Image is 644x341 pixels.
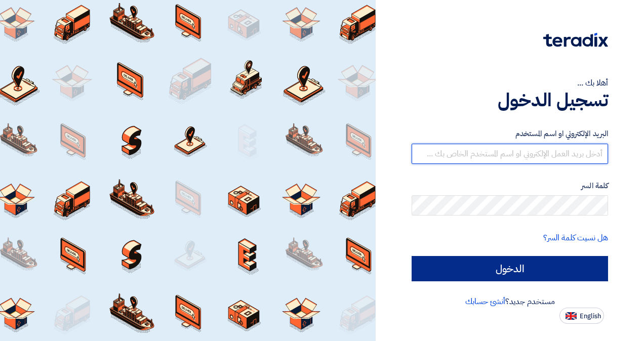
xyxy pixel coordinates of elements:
input: الدخول [412,256,608,281]
a: هل نسيت كلمة السر؟ [543,232,608,244]
input: أدخل بريد العمل الإلكتروني او اسم المستخدم الخاص بك ... [412,144,608,164]
button: English [559,308,604,324]
img: Teradix logo [543,33,608,47]
div: أهلا بك ... [412,77,608,89]
label: البريد الإلكتروني او اسم المستخدم [412,128,608,140]
label: كلمة السر [412,180,608,192]
div: مستخدم جديد؟ [412,295,608,308]
img: en-US.png [566,312,577,320]
h1: تسجيل الدخول [412,89,608,111]
span: English [580,313,601,320]
a: أنشئ حسابك [465,295,505,308]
